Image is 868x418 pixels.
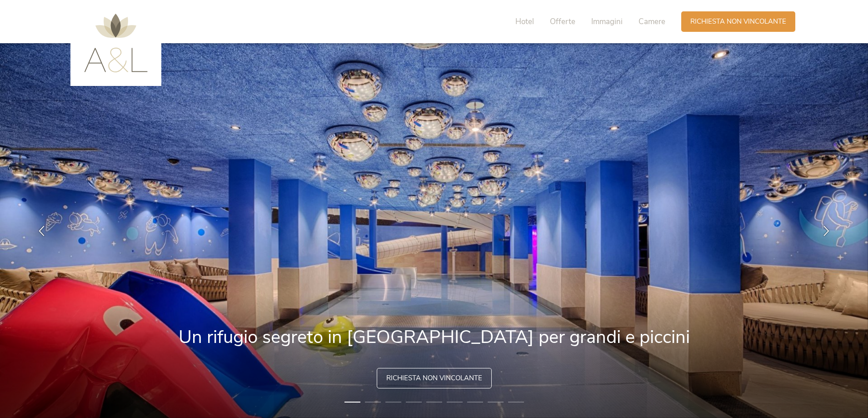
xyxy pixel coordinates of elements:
[639,16,665,27] span: Camere
[515,16,534,27] span: Hotel
[591,16,623,27] span: Immagini
[84,14,148,72] img: AMONTI & LUNARIS Wellnessresort
[690,17,786,26] span: Richiesta non vincolante
[550,16,575,27] span: Offerte
[386,373,482,383] span: Richiesta non vincolante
